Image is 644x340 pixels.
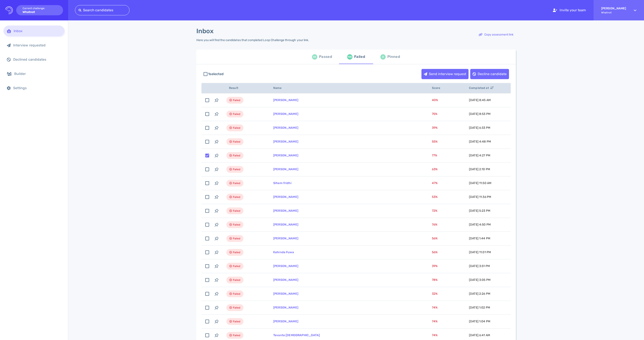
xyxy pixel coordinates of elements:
div: Settings [13,86,61,90]
a: [PERSON_NAME] [273,223,298,226]
a: [PERSON_NAME] [273,209,298,213]
div: Decline candidate [470,69,509,79]
span: Failed [233,139,240,144]
span: 74 % [432,306,438,309]
span: 75 % [432,112,437,116]
a: Sihem fridhi [273,181,292,185]
span: [DATE] 8:53 PM [469,112,490,116]
span: 32 % [432,292,438,296]
span: [DATE] 4:48 PM [469,140,491,143]
span: [DATE] 2:26 PM [469,292,490,296]
span: [DATE] 11:50 AM [469,181,491,185]
span: Failed [233,208,240,213]
span: 76 % [432,223,437,226]
span: [DATE] 2:10 PM [469,167,490,171]
span: Failed [233,291,240,296]
span: Name [273,86,286,90]
span: 56 % [432,237,438,240]
div: Here you will find the candidates that completed Loop Challenge through your link. [196,38,309,42]
div: Interview requested [13,43,61,47]
span: Failed [233,264,240,269]
span: Failed [233,250,240,255]
span: [DATE] 4:27 PM [469,154,490,157]
span: Whatnot [601,11,626,14]
button: Decline candidate [470,69,509,79]
span: 63 % [432,167,438,171]
span: Failed [233,167,240,172]
span: 53 % [432,195,438,199]
a: Tevante [DEMOGRAPHIC_DATA] [273,333,320,337]
span: Failed [233,305,240,310]
div: 0 [380,54,386,60]
a: [PERSON_NAME] [273,306,298,309]
a: [PERSON_NAME] [273,264,298,268]
span: Failed [233,153,240,158]
div: Copy assessment link [477,30,516,40]
div: 105 [347,54,352,60]
div: Pinned [387,54,400,60]
span: 78 % [432,278,438,282]
strong: [PERSON_NAME] [601,7,626,10]
span: [DATE] 6:33 PM [469,126,490,130]
a: [PERSON_NAME] [273,167,298,171]
span: [DATE] 5:23 PM [469,209,490,213]
div: Builder [14,72,61,76]
span: [DATE] 1:02 PM [469,306,490,309]
a: [PERSON_NAME] [273,278,298,282]
a: [PERSON_NAME] [273,320,298,323]
button: Copy assessment link [476,30,516,40]
span: 74 % [432,333,438,337]
span: [DATE] 1:44 PM [469,237,490,240]
span: 72 % [432,209,437,213]
span: Failed [233,125,240,130]
div: Failed [354,54,365,60]
span: Failed [233,194,240,200]
span: [DATE] 11:36 PM [469,195,491,199]
a: [PERSON_NAME] [273,126,298,130]
span: Failed [233,98,240,103]
span: Failed [233,333,240,338]
a: [PERSON_NAME] [273,98,298,102]
span: [DATE] 4:50 PM [469,223,491,226]
a: [PERSON_NAME] [273,195,298,199]
span: Failed [233,236,240,241]
a: [PERSON_NAME] [273,112,298,116]
span: [DATE] 8:45 AM [469,98,491,102]
span: [DATE] 3:05 PM [469,278,490,282]
div: Send interview request [422,69,468,79]
a: [PERSON_NAME] [273,237,298,240]
span: Failed [233,111,240,117]
span: 47 % [432,181,438,185]
button: Send interview request [421,69,469,79]
span: 39 % [432,264,438,268]
a: [PERSON_NAME] [273,292,298,296]
span: 1 selected [208,71,224,77]
span: Failed [233,319,240,324]
div: Passed [319,54,332,60]
span: 55 % [432,140,438,143]
span: 77 % [432,154,437,157]
a: [PERSON_NAME] [273,154,298,157]
span: [DATE] 3:51 PM [469,264,490,268]
span: Failed [233,277,240,283]
span: 40 % [432,98,438,102]
a: Kehinde Fuwa [273,250,294,254]
div: Declined candidates [13,57,61,61]
span: 39 % [432,126,438,130]
span: Score [432,86,445,90]
span: Completed at [469,86,494,90]
h1: Inbox [196,27,214,35]
span: 56 % [432,250,438,254]
div: Inbox [14,29,61,33]
span: [DATE] 6:41 AM [469,333,490,337]
span: [DATE] 11:01 PM [469,250,491,254]
span: 74 % [432,320,438,323]
th: Result [221,83,268,93]
span: Failed [233,181,240,186]
span: [DATE] 1:04 PM [469,320,490,323]
a: [PERSON_NAME] [273,140,298,143]
div: 50 [312,54,317,60]
span: Failed [233,222,240,227]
